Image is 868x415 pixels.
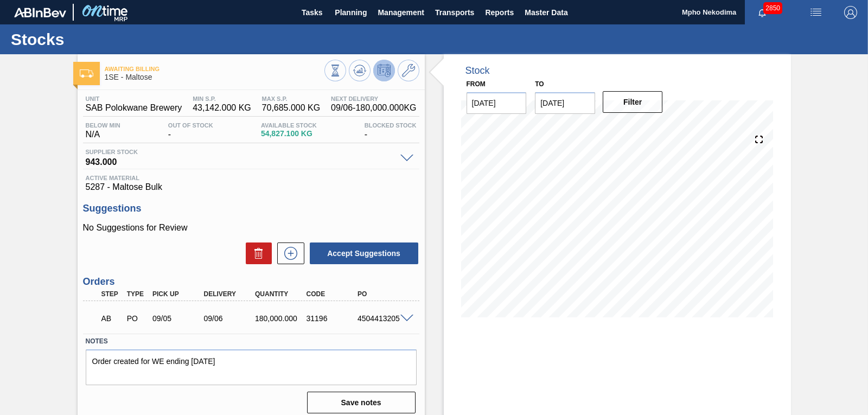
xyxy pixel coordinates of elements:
div: Purchase order [124,314,150,323]
button: Accept Suggestions [310,242,418,264]
textarea: Order created for WE ending [DATE] [86,349,417,385]
div: 4504413205 [355,314,411,323]
span: Next Delivery [331,95,416,102]
div: - [362,122,419,139]
span: MAX S.P. [262,95,321,102]
h3: Suggestions [83,203,419,214]
span: 2850 [763,2,782,14]
div: New suggestion [272,242,304,264]
div: 09/05/2025 [150,314,206,323]
div: Pick up [150,290,206,298]
div: Delete Suggestions [240,242,272,264]
div: 09/06/2025 [201,314,258,323]
div: N/A [83,122,123,139]
span: Unit [86,95,182,102]
span: Available Stock [261,122,317,129]
span: Active Material [86,175,417,181]
span: Blocked Stock [365,122,417,129]
span: Reports [485,6,514,19]
div: PO [355,290,411,298]
span: MIN S.P. [193,95,251,102]
label: From [467,80,486,88]
div: Code [304,290,360,298]
div: Quantity [252,290,309,298]
button: Save notes [307,392,416,413]
span: 54,827.100 KG [261,130,317,138]
h3: Orders [83,276,419,288]
span: Planning [335,6,367,19]
button: Update Chart [349,60,371,81]
button: Go to Master Data / General [398,60,419,81]
input: mm/dd/yyyy [467,92,527,114]
div: 180,000.000 [252,314,309,323]
span: 43,142.000 KG [193,103,251,113]
span: 09/06 - 180,000.000 KG [331,103,416,113]
div: Type [124,290,150,298]
span: Out Of Stock [168,122,213,129]
div: Step [99,290,125,298]
span: Awaiting Billing [105,66,324,72]
button: Filter [603,91,663,113]
div: Awaiting Billing [99,307,125,330]
div: Delivery [201,290,258,298]
div: - [165,122,216,139]
span: 943.000 [86,155,395,166]
label: to [535,80,544,88]
img: userActions [809,6,822,19]
div: Stock [465,65,490,76]
p: AB [101,314,122,323]
span: 70,685.000 KG [262,103,321,113]
button: Stocks Overview [324,60,346,81]
button: Notifications [745,5,780,20]
span: Below Min [86,122,120,129]
span: Master Data [525,6,567,19]
div: Accept Suggestions [304,241,419,265]
div: 31196 [304,314,360,323]
label: Notes [86,334,417,349]
input: mm/dd/yyyy [535,92,595,114]
img: TNhmsLtSVTkK8tSr43FrP2fwEKptu5GPRR3wAAAABJRU5ErkJggg== [14,8,66,17]
span: Transports [435,6,474,19]
span: Tasks [300,6,324,19]
span: 1SE - Maltose [105,73,324,81]
span: SAB Polokwane Brewery [86,103,182,113]
span: Management [378,6,424,19]
p: No Suggestions for Review [83,223,419,233]
button: Deprogram Stock [373,60,395,81]
img: Ícone [80,69,93,78]
span: 5287 - Maltose Bulk [86,182,417,192]
span: Supplier Stock [86,149,395,155]
h1: Stocks [11,33,203,46]
img: Logout [844,6,857,19]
